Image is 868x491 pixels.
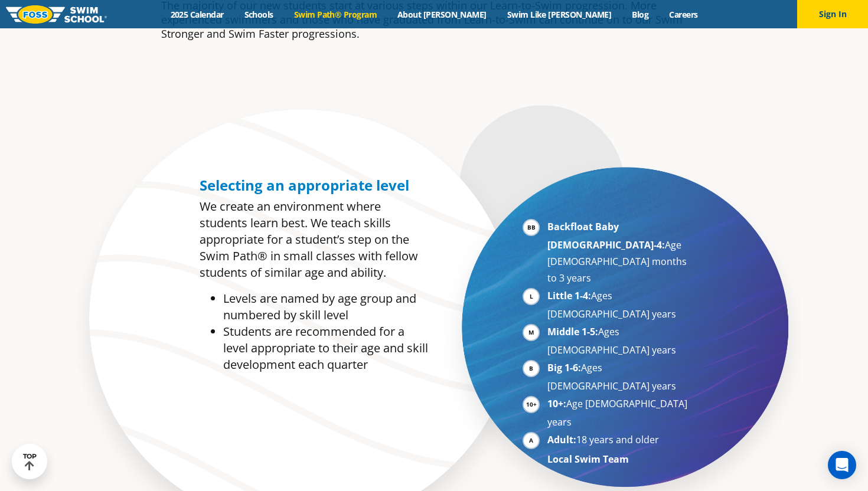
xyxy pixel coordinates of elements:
li: Ages [DEMOGRAPHIC_DATA] years [547,287,692,322]
li: 18 years and older [547,431,692,450]
a: Swim Path® Program [283,9,387,20]
li: Levels are named by age group and numbered by skill level [223,290,428,323]
strong: Middle 1-5: [547,325,598,338]
li: Students are recommended for a level appropriate to their age and skill development each quarter [223,323,428,373]
a: Swim Like [PERSON_NAME] [497,9,622,20]
span: Selecting an appropriate level [200,175,409,195]
a: 2025 Calendar [160,9,234,20]
a: Schools [234,9,283,20]
li: Ages [DEMOGRAPHIC_DATA] years [547,359,692,394]
li: Age [DEMOGRAPHIC_DATA] months to 3 years [547,218,692,286]
strong: Local Swim Team [547,453,629,466]
img: FOSS Swim School Logo [6,5,107,24]
strong: Backfloat Baby [DEMOGRAPHIC_DATA]-4: [547,220,665,251]
a: Blog [622,9,659,20]
li: Ages [DEMOGRAPHIC_DATA] years [547,323,692,358]
div: Open Intercom Messenger [828,451,856,479]
strong: Adult: [547,433,576,446]
a: Careers [659,9,708,20]
div: TOP [23,453,37,471]
li: Age [DEMOGRAPHIC_DATA] years [547,395,692,430]
strong: 10+: [547,397,566,410]
p: We create an environment where students learn best. We teach skills appropriate for a student’s s... [200,198,428,281]
strong: Big 1-6: [547,361,581,374]
strong: Little 1-4: [547,289,591,302]
a: About [PERSON_NAME] [387,9,497,20]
